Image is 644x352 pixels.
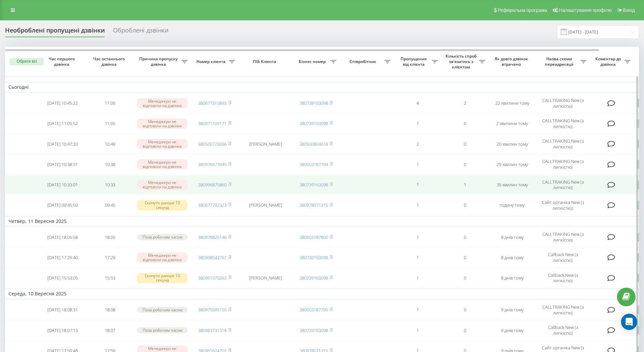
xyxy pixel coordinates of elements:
td: Callback New (з липкістю) [536,268,590,287]
td: [DATE] 17:29:40 [39,248,86,267]
span: Як довго дзвінок втрачено [494,56,530,67]
div: Поза робочим часом [137,234,188,240]
td: CALLTRAKING New (з липкістю) [536,114,590,133]
div: Менеджери не відповіли на дзвінок [137,180,188,190]
td: 0 [441,114,488,133]
td: 1 [394,321,441,340]
span: Коментар до дзвінка [593,56,624,67]
span: Бізнес номер [296,59,330,64]
td: 18:07 [86,321,134,340]
td: [DATE] 18:07:13 [39,321,86,340]
td: 1 [441,175,488,194]
td: годину тому [488,196,536,215]
a: 380951070263 [198,275,226,281]
button: Обрати всі [10,58,44,65]
td: 1 [394,155,441,174]
a: 380968543767 [198,254,226,261]
td: 10:33 [86,175,134,194]
td: [DATE] 11:05:52 [39,114,86,133]
td: [DATE] 15:53:05 [39,268,86,287]
td: [DATE] 18:08:31 [39,301,86,319]
span: Налаштування профілю [559,7,612,13]
td: 10:49 [86,134,134,153]
td: 1 [394,301,441,319]
td: 1 [394,228,441,247]
td: 20 хвилин тому [488,134,536,153]
td: 0 [441,196,488,215]
a: 380677792323 [198,202,226,208]
td: [DATE] 09:45:50 [39,196,86,215]
span: Час останнього дзвінка [92,56,128,67]
a: 380996875860 [198,182,226,188]
td: [PERSON_NAME] [238,268,292,287]
td: 35 хвилин тому [488,175,536,194]
td: CALLTRAKING New (з липкістю) [536,175,590,194]
span: Назва схеми переадресації [539,56,580,67]
td: 2 [441,94,488,113]
span: Вихід [623,7,635,13]
td: 1 [394,268,441,287]
a: 380976977645 [198,161,226,167]
td: 09:45 [86,196,134,215]
a: 380983731318 [198,327,226,333]
td: 15:53 [86,268,134,287]
div: Менеджери не відповіли на дзвінок [137,252,188,263]
span: Причина пропуску дзвінка [137,56,182,67]
td: 0 [441,155,488,174]
td: 8 днів тому [488,268,536,287]
span: ПІБ Клієнта [244,59,287,64]
span: Час першого дзвінка [44,56,81,67]
div: Скинуто раніше 10 секунд [137,200,188,210]
a: 380500723066 [198,141,226,147]
td: 8 днів тому [488,248,536,267]
td: 0 [441,301,488,319]
td: 11:05 [86,114,134,133]
td: Callback New (з липкістю) [536,248,590,267]
td: [PERSON_NAME] [238,196,292,215]
a: 380503187794 [300,161,328,167]
div: Необроблені пропущені дзвінки [5,27,105,37]
td: 9 днів тому [488,321,536,340]
a: 380739163098 [300,275,328,281]
td: [DATE] 10:45:22 [39,94,86,113]
td: 2 хвилини тому [488,114,536,133]
td: [DATE] 10:38:51 [39,155,86,174]
td: 1 [394,114,441,133]
div: Поза робочим часом [137,307,188,313]
td: [DATE] 10:47:33 [39,134,86,153]
td: 29 хвилин тому [488,155,536,174]
div: Менеджери не відповіли на дзвінок [137,98,188,108]
td: Сайт органіка New (з липкістю)) [536,196,590,215]
div: Open Intercom Messenger [621,314,637,330]
td: 17:29 [86,248,134,267]
span: Номер клієнта [194,59,229,64]
a: 380500804618 [300,141,328,147]
td: CALLTRAKING New (з липкістю) [536,94,590,113]
div: Поза робочим часом [137,327,188,333]
td: 0 [441,134,488,153]
div: Оброблені дзвінки [113,27,168,37]
td: 2 [394,134,441,153]
td: CALLTRAKING New (з липкістю) [536,134,590,153]
td: 0 [441,321,488,340]
td: CALLTRAKING New (з липкістю) [536,301,590,319]
td: CALLTRAKING New (з липкістю) [536,228,590,247]
a: 380971109171 [198,120,226,126]
td: 1 [394,248,441,267]
a: 380978825146 [198,234,226,240]
td: Callback New (з липкістю) [536,321,590,340]
div: Менеджери не відповіли на дзвінок [137,159,188,169]
td: 0 [441,228,488,247]
td: 8 днів тому [488,228,536,247]
a: 380739163098 [300,254,328,261]
td: [DATE] 18:05:58 [39,228,86,247]
td: 4 [394,94,441,113]
td: CALLTRAKING New (з липкістю) [536,155,590,174]
td: 1 [394,175,441,194]
td: 1 [394,196,441,215]
td: 10:38 [86,155,134,174]
td: [DATE] 10:33:01 [39,175,86,194]
a: 380677315893 [198,100,226,106]
td: 0 [441,268,488,287]
a: 380975595155 [198,307,226,313]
